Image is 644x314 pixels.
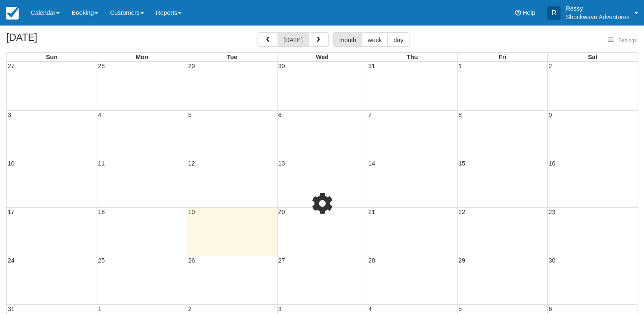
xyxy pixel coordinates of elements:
[6,7,19,20] img: checkfront-main-nav-mini-logo.png
[97,111,102,118] span: 4
[7,111,12,118] span: 3
[548,208,556,215] span: 23
[566,13,630,21] p: Shockwave Adventures
[387,32,409,47] button: day
[548,257,556,264] span: 30
[515,10,521,16] i: Help
[187,160,196,167] span: 12
[548,111,553,118] span: 9
[458,63,463,69] span: 1
[227,54,238,60] span: Tue
[97,208,106,215] span: 18
[6,32,114,48] h2: [DATE]
[548,305,553,312] span: 6
[278,32,309,47] button: [DATE]
[406,54,418,60] span: Thu
[458,111,463,118] span: 8
[7,208,15,215] span: 17
[498,54,506,60] span: Fri
[278,160,286,167] span: 13
[46,54,57,60] span: Sun
[367,305,372,312] span: 4
[136,54,149,60] span: Mon
[458,208,466,215] span: 22
[187,257,196,264] span: 26
[566,4,630,13] p: Ressy
[547,6,561,20] div: R
[588,54,597,60] span: Sat
[367,160,376,167] span: 14
[187,208,196,215] span: 19
[548,160,556,167] span: 16
[278,208,286,215] span: 20
[458,305,463,312] span: 5
[97,305,102,312] span: 1
[278,305,283,312] span: 3
[97,160,106,167] span: 11
[367,63,376,69] span: 31
[97,63,106,69] span: 28
[548,63,553,69] span: 2
[7,160,15,167] span: 10
[458,160,466,167] span: 15
[458,257,466,264] span: 29
[362,32,388,47] button: week
[187,63,196,69] span: 29
[367,208,376,215] span: 21
[603,34,642,47] button: Settings
[523,9,535,16] span: Help
[333,32,362,47] button: month
[367,257,376,264] span: 28
[316,54,329,60] span: Wed
[7,257,15,264] span: 24
[7,305,15,312] span: 31
[367,111,372,118] span: 7
[278,111,283,118] span: 6
[618,37,637,43] span: Settings
[7,63,15,69] span: 27
[278,257,286,264] span: 27
[187,305,192,312] span: 2
[97,257,106,264] span: 25
[278,63,286,69] span: 30
[187,111,192,118] span: 5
